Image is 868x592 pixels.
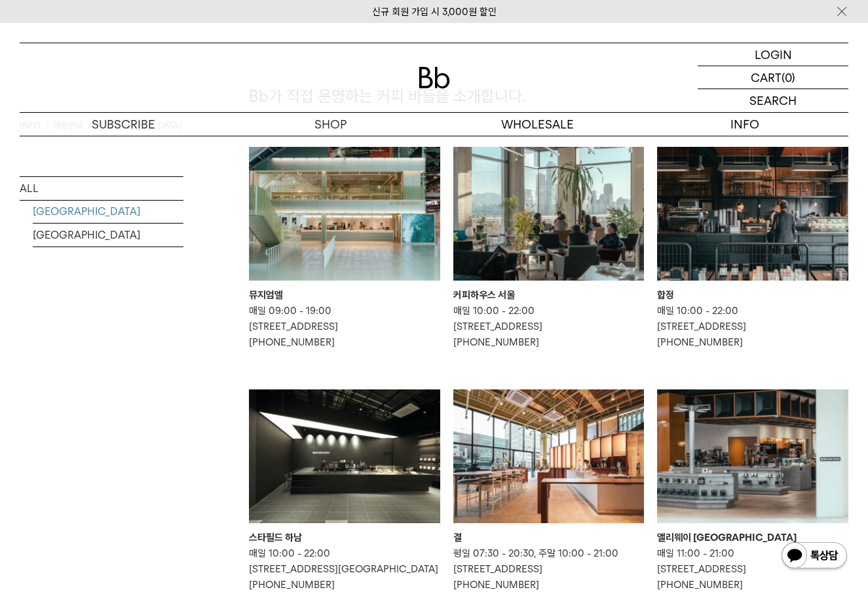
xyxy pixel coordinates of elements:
a: LOGIN [698,43,848,66]
a: 신규 회원 가입 시 3,000원 할인 [372,6,497,18]
a: 합정 합정 매일 10:00 - 22:00[STREET_ADDRESS][PHONE_NUMBER] [657,147,848,350]
div: 스타필드 하남 [249,530,440,545]
p: 매일 10:00 - 22:00 [STREET_ADDRESS] [PHONE_NUMBER] [453,303,645,350]
img: 스타필드 하남 [249,389,440,523]
div: 뮤지엄엘 [249,287,440,303]
a: [GEOGRAPHIC_DATA] [33,200,183,223]
div: 합정 [657,287,848,303]
img: 뮤지엄엘 [249,147,440,281]
p: WHOLESALE [434,113,641,136]
a: SUBSCRIBE [20,113,227,136]
p: SEARCH [749,89,797,112]
a: CART (0) [698,66,848,89]
a: ALL [20,177,183,200]
p: LOGIN [755,43,792,66]
img: 합정 [657,147,848,281]
p: CART [751,66,782,89]
img: 로고 [419,67,450,89]
p: 매일 09:00 - 19:00 [STREET_ADDRESS] [PHONE_NUMBER] [249,303,440,350]
div: 결 [453,530,645,545]
img: 결 [453,389,645,523]
a: SHOP [227,113,434,136]
p: INFO [641,113,848,136]
a: 커피하우스 서울 커피하우스 서울 매일 10:00 - 22:00[STREET_ADDRESS][PHONE_NUMBER] [453,147,645,350]
p: (0) [782,66,795,89]
a: [GEOGRAPHIC_DATA] [33,224,183,247]
div: 앨리웨이 [GEOGRAPHIC_DATA] [657,530,848,545]
p: 매일 10:00 - 22:00 [STREET_ADDRESS] [PHONE_NUMBER] [657,303,848,350]
a: 뮤지엄엘 뮤지엄엘 매일 09:00 - 19:00[STREET_ADDRESS][PHONE_NUMBER] [249,147,440,350]
img: 커피하우스 서울 [453,147,645,281]
img: 카카오톡 채널 1:1 채팅 버튼 [780,541,848,572]
div: 커피하우스 서울 [453,287,645,303]
img: 앨리웨이 인천 [657,389,848,523]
